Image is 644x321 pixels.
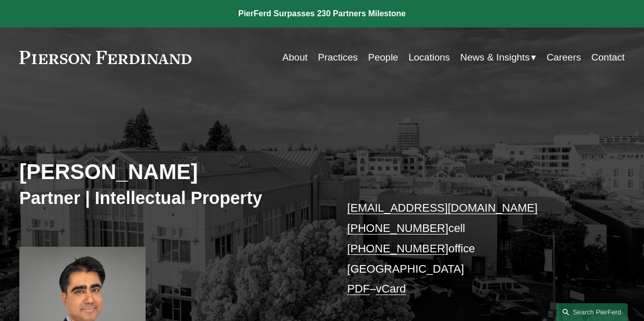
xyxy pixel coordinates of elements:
[19,187,322,209] h3: Partner | Intellectual Property
[318,48,358,67] a: Practices
[460,49,529,66] span: News & Insights
[347,198,599,299] p: cell office [GEOGRAPHIC_DATA] –
[556,303,628,321] a: Search this site
[460,48,536,67] a: folder dropdown
[283,48,308,67] a: About
[408,48,450,67] a: Locations
[347,222,449,235] a: [PHONE_NUMBER]
[376,282,406,295] a: vCard
[368,48,398,67] a: People
[19,159,322,185] h2: [PERSON_NAME]
[592,48,625,67] a: Contact
[547,48,581,67] a: Careers
[347,242,449,255] a: [PHONE_NUMBER]
[347,201,538,214] a: [EMAIL_ADDRESS][DOMAIN_NAME]
[347,282,370,295] a: PDF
